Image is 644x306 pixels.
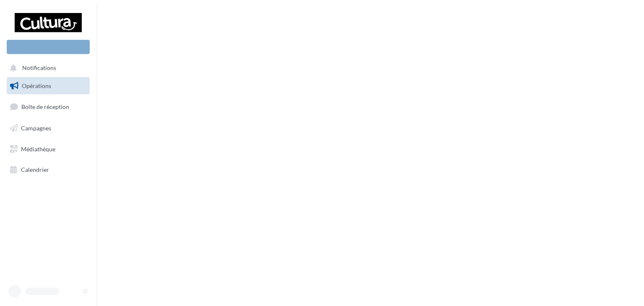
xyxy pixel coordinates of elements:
span: Notifications [22,65,56,72]
span: Campagnes [21,124,51,132]
span: Boîte de réception [21,103,69,110]
div: Nouvelle campagne [7,40,90,54]
span: Médiathèque [21,145,55,152]
a: Médiathèque [5,140,91,158]
span: Opérations [22,82,51,89]
span: Calendrier [21,166,49,173]
a: Boîte de réception [5,98,91,116]
a: Opérations [5,77,91,95]
a: Campagnes [5,119,91,137]
a: Calendrier [5,161,91,179]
